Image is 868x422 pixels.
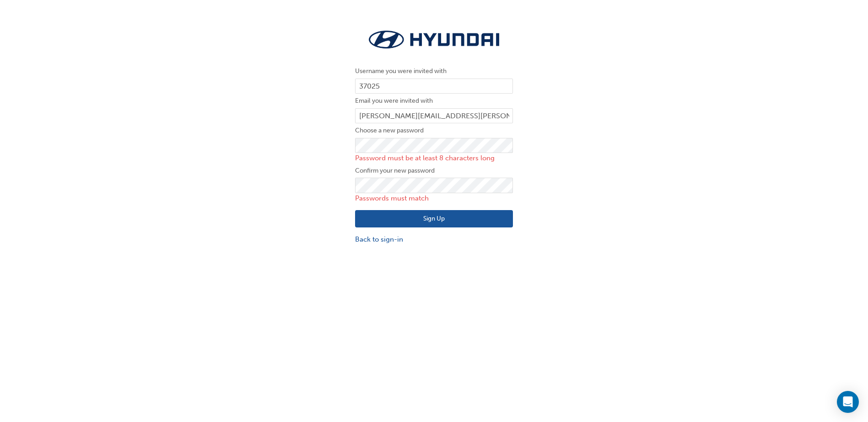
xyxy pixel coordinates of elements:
[837,391,859,413] div: Open Intercom Messenger
[355,66,513,77] label: Username you were invited with
[355,27,513,52] img: Trak
[355,234,513,245] a: Back to sign-in
[355,95,513,106] label: Email you were invited with
[355,165,513,176] label: Confirm your new password
[355,210,513,227] button: Sign Up
[355,193,513,204] p: Passwords must match
[355,125,513,136] label: Choose a new password
[355,153,513,164] p: Password must be at least 8 characters long
[355,79,513,94] input: Username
